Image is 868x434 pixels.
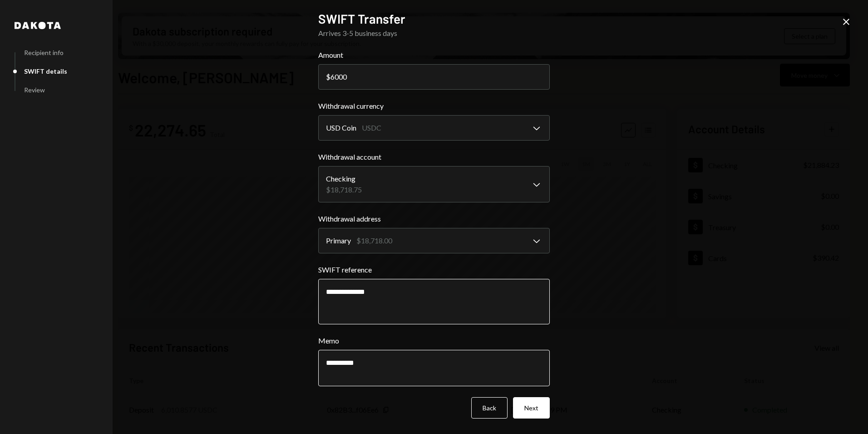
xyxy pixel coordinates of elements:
[318,64,550,90] input: 0.00
[318,228,550,253] button: Withdrawal address
[326,72,330,81] div: $
[24,67,67,75] div: SWIFT details
[24,49,64,56] div: Recipient info
[513,397,550,419] button: Next
[356,235,392,246] div: $18,718.00
[318,115,550,141] button: Withdrawal currency
[318,335,550,346] label: Memo
[318,50,550,61] label: Amount
[318,101,550,111] label: Withdrawal currency
[318,151,550,162] label: Withdrawal account
[471,397,508,419] button: Back
[318,264,550,275] label: SWIFT reference
[362,122,381,133] div: USDC
[24,86,45,94] div: Review
[318,166,550,202] button: Withdrawal account
[318,213,550,224] label: Withdrawal address
[318,28,550,39] div: Arrives 3-5 business days
[318,10,550,28] h2: SWIFT Transfer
